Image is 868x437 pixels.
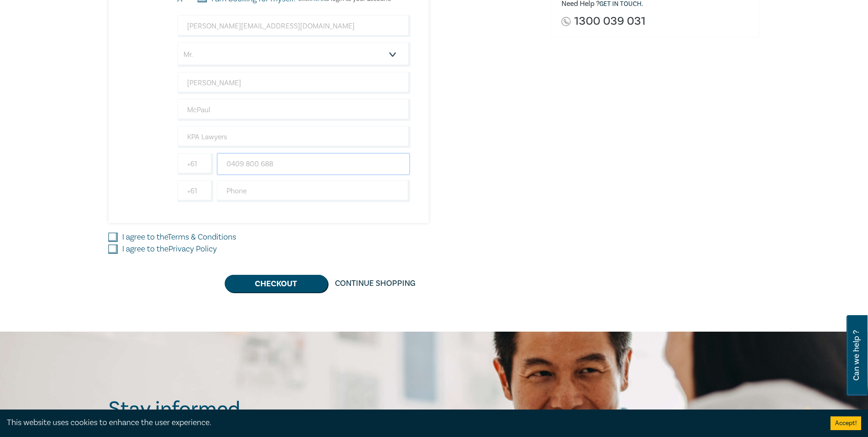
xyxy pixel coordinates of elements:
div: This website uses cookies to enhance the user experience. [7,417,817,429]
input: Attendee Email* [178,15,410,37]
a: Terms & Conditions [167,232,236,242]
label: I agree to the [122,231,236,243]
input: Last Name* [178,99,410,121]
input: Phone [217,180,410,202]
a: Continue Shopping [328,275,423,292]
button: Checkout [225,275,328,292]
input: +61 [178,153,213,175]
input: +61 [178,180,213,202]
input: First Name* [178,72,410,94]
h2: Stay informed. [108,397,324,421]
input: Company [178,126,410,148]
span: Can we help ? [852,321,861,390]
a: Privacy Policy [168,244,217,254]
input: Mobile* [217,153,410,175]
a: 1300 039 031 [574,15,646,27]
button: Accept cookies [830,416,861,430]
label: I agree to the [122,243,217,255]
